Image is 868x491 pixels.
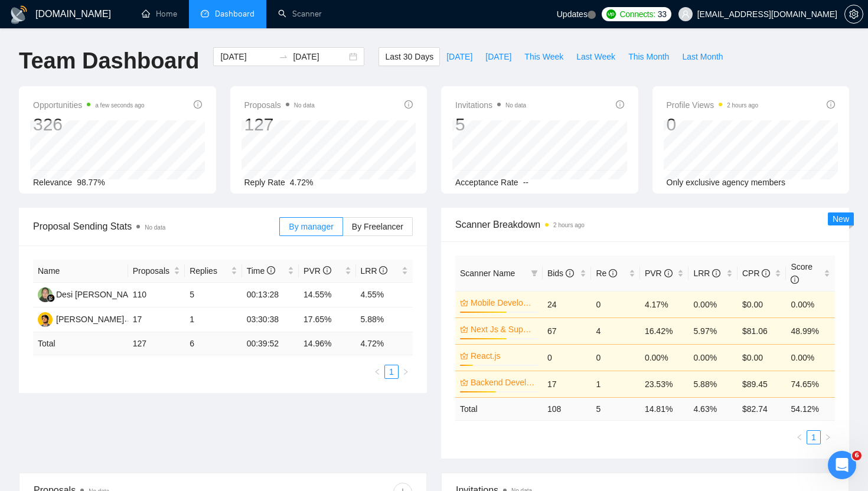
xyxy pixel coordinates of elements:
[244,178,285,187] span: Reply Rate
[242,332,299,355] td: 00:39:52
[455,217,835,232] span: Scanner Breakdown
[290,178,314,187] span: 4.72%
[185,260,242,283] th: Replies
[676,47,729,66] button: Last Month
[640,371,689,397] td: 23.53%
[688,317,738,344] td: 5.97%
[185,283,242,307] td: 5
[133,264,171,277] span: Proposals
[664,269,673,277] span: info-circle
[460,378,468,387] span: crown
[609,269,617,277] span: info-circle
[738,371,787,397] td: $89.45
[786,371,835,397] td: 74.65%
[543,397,592,420] td: 108
[242,283,299,307] td: 00:13:28
[446,50,472,63] span: [DATE]
[128,307,185,332] td: 17
[682,50,723,63] span: Last Month
[299,307,355,332] td: 17.65%
[570,47,622,66] button: Last Week
[323,266,331,274] span: info-circle
[299,283,355,307] td: 14.55%
[304,266,331,276] span: PVR
[402,368,409,375] span: right
[56,288,143,301] div: Desi [PERSON_NAME]
[528,264,540,282] span: filter
[38,314,124,323] a: TN[PERSON_NAME]
[33,178,72,187] span: Relevance
[399,365,413,379] li: Next Page
[128,260,185,283] th: Proposals
[361,266,388,276] span: LRR
[762,269,770,277] span: info-circle
[194,100,202,109] span: info-circle
[128,283,185,307] td: 110
[557,9,588,19] span: Updates
[244,113,315,136] div: 127
[293,50,347,63] input: End date
[738,317,787,344] td: $81.06
[616,100,624,109] span: info-circle
[622,47,676,66] button: This Month
[658,8,667,21] span: 33
[591,397,640,420] td: 5
[640,344,689,371] td: 0.00%
[591,371,640,397] td: 1
[455,178,518,187] span: Acceptance Rate
[356,283,413,307] td: 4.55%
[374,368,381,375] span: left
[279,52,288,61] span: to
[294,102,315,109] span: No data
[56,313,124,326] div: [PERSON_NAME]
[215,9,254,19] span: Dashboard
[356,332,413,355] td: 4.72 %
[712,269,720,277] span: info-circle
[792,430,807,444] li: Previous Page
[128,332,185,355] td: 127
[455,113,526,136] div: 5
[845,9,863,19] span: setting
[628,50,669,63] span: This Month
[792,430,807,444] button: left
[352,222,403,231] span: By Freelancer
[824,434,831,441] span: right
[786,291,835,317] td: 0.00%
[471,323,536,336] a: Next Js & Supabase
[289,222,333,231] span: By manager
[460,269,515,278] span: Scanner Name
[543,344,592,371] td: 0
[471,349,536,362] a: React.js
[38,312,53,327] img: TN
[543,371,592,397] td: 17
[807,431,820,444] a: 1
[460,299,468,307] span: crown
[531,270,538,277] span: filter
[738,344,787,371] td: $0.00
[185,307,242,332] td: 1
[791,276,799,284] span: info-circle
[471,296,536,309] a: Mobile Development
[201,9,209,18] span: dashboard
[553,222,585,228] time: 2 hours ago
[145,224,165,231] span: No data
[844,5,863,24] button: setting
[688,371,738,397] td: 5.88%
[844,9,863,19] a: setting
[378,47,440,66] button: Last 30 Days
[640,317,689,344] td: 16.42%
[404,100,413,109] span: info-circle
[791,262,812,284] span: Score
[485,50,511,63] span: [DATE]
[356,307,413,332] td: 5.88%
[619,8,655,21] span: Connects:
[370,365,384,379] li: Previous Page
[440,47,479,66] button: [DATE]
[786,344,835,371] td: 0.00%
[543,291,592,317] td: 24
[576,50,615,63] span: Last Week
[385,365,398,378] a: 1
[38,289,143,299] a: DWDesi [PERSON_NAME]
[77,178,105,187] span: 98.77%
[591,344,640,371] td: 0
